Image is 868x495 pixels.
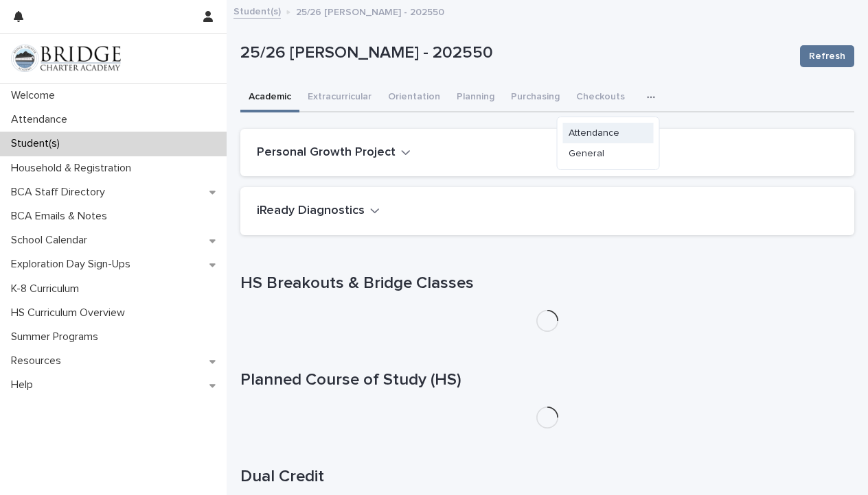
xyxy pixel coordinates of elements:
p: BCA Emails & Notes [5,210,118,223]
p: Help [5,378,44,391]
p: Attendance [5,113,78,126]
a: Student(s) [233,3,281,19]
p: School Calendar [5,234,98,247]
p: Welcome [5,89,66,102]
button: Orientation [380,84,448,112]
h2: iReady Diagnostics [257,204,365,219]
span: General [569,149,604,158]
h1: HS Breakouts & Bridge Classes [240,274,854,293]
button: iReady Diagnostics [257,204,380,219]
p: K-8 Curriculum [5,282,90,295]
p: Household & Registration [5,162,142,175]
p: 25/26 [PERSON_NAME] - 202550 [296,3,444,19]
span: Refresh [809,49,845,63]
button: Extracurricular [299,84,380,112]
p: Exploration Day Sign-Ups [5,258,141,271]
button: Academic [240,84,299,112]
h1: Dual Credit [240,467,854,487]
button: Checkouts [568,84,633,112]
h1: Planned Course of Study (HS) [240,370,854,390]
p: 25/26 [PERSON_NAME] - 202550 [240,43,789,63]
p: Summer Programs [5,330,109,343]
button: Planning [448,84,503,112]
button: Refresh [800,45,854,67]
p: HS Curriculum Overview [5,306,136,319]
p: Resources [5,354,72,367]
h2: Personal Growth Project [257,145,396,160]
button: Personal Growth Project [257,145,411,160]
p: Student(s) [5,137,71,150]
button: Purchasing [503,84,568,112]
p: BCA Staff Directory [5,186,116,199]
img: V1C1m3IdTEidaUdm9Hs0 [11,45,121,72]
span: Attendance [569,128,619,138]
